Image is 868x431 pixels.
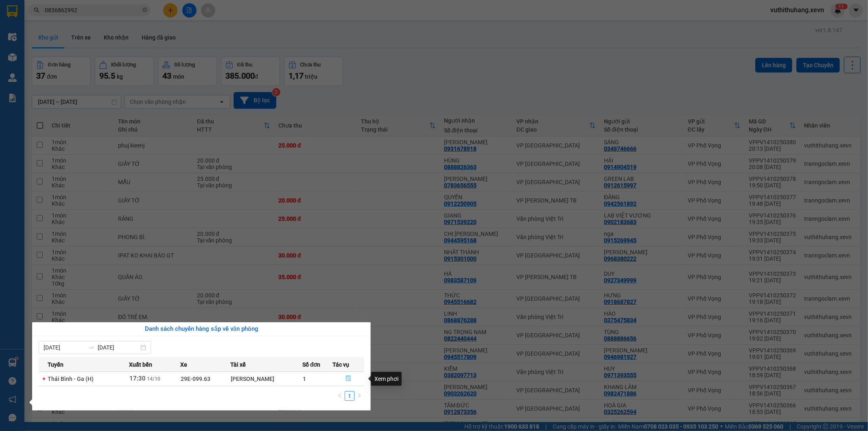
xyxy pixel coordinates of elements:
[129,375,146,382] span: 17:30
[10,59,104,73] b: GỬI : VP Phố Vọng
[181,360,188,369] span: Xe
[10,10,51,51] img: logo.jpg
[231,374,302,383] div: [PERSON_NAME]
[88,344,94,351] span: swap-right
[48,360,63,369] span: Tuyến
[88,344,94,351] span: to
[354,391,364,401] li: Next Page
[98,343,139,352] input: Đến ngày
[354,391,364,401] button: right
[147,376,160,382] span: 14/10
[76,30,340,40] li: Hotline: 19001155
[337,393,342,398] span: left
[345,391,354,401] li: 1
[230,360,246,369] span: Tài xế
[333,372,364,385] button: file-done
[371,372,402,386] div: Xem phơi
[335,391,345,401] li: Previous Page
[302,360,321,369] span: Số đơn
[181,376,211,382] span: 29E-099.63
[303,376,306,382] span: 1
[332,360,349,369] span: Tác vụ
[129,360,152,369] span: Xuất bến
[48,376,94,382] span: Thái Bình - Ga (H)
[357,393,362,398] span: right
[39,324,364,334] div: Danh sách chuyến hàng sắp về văn phòng
[76,20,340,30] li: Số 10 ngõ 15 Ngọc Hồi, Q.[PERSON_NAME], [GEOGRAPHIC_DATA]
[44,343,85,352] input: Từ ngày
[345,376,351,382] span: file-done
[345,391,354,400] a: 1
[335,391,345,401] button: left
